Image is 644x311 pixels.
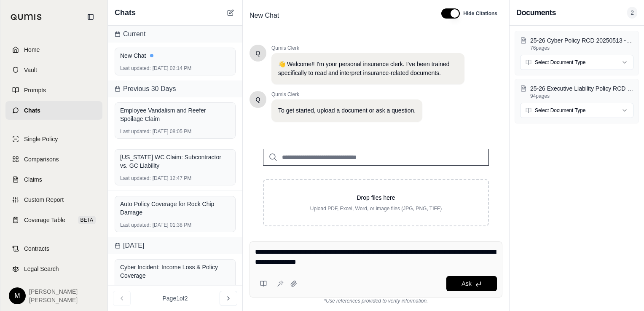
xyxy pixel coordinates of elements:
span: Ask [462,280,471,287]
span: Last updated: [120,128,151,135]
div: Current [108,26,242,43]
div: [DATE] 07:41 PM [120,285,230,292]
img: Qumis Logo [11,14,42,20]
button: 25-26 Executive Liability Policy RCD 20250528 - checked.pdf94pages [520,84,633,99]
span: Single Policy [24,135,58,143]
div: [DATE] 02:14 PM [120,65,230,72]
div: [DATE] 12:47 PM [120,175,230,182]
span: [PERSON_NAME] [29,287,78,296]
a: Coverage TableBETA [5,211,102,229]
a: Contracts [5,239,102,258]
a: Claims [5,170,102,189]
span: BETA [78,216,96,224]
div: M [9,287,26,304]
div: [DATE] 01:38 PM [120,222,230,228]
span: [PERSON_NAME] [29,296,78,304]
div: [DATE] [108,237,242,254]
span: Page 1 of 2 [163,294,188,303]
button: New Chat [225,8,236,18]
a: Single Policy [5,130,102,148]
div: *Use references provided to verify information. [250,298,502,304]
span: Qumis Clerk [271,91,422,98]
span: Hello [256,95,260,104]
span: Last updated: [120,65,151,72]
div: New Chat [120,51,230,60]
span: Chats [24,106,40,115]
span: Last updated: [120,222,151,228]
span: Prompts [24,86,46,94]
a: Chats [5,101,102,120]
span: Qumis Clerk [271,45,464,51]
span: Hide Citations [463,10,497,17]
a: Legal Search [5,260,102,278]
div: Employee Vandalism and Reefer Spoilage Claim [120,106,230,123]
span: Vault [24,66,37,74]
span: Last updated: [120,175,151,182]
span: Comparisons [24,155,59,164]
span: Home [24,46,40,54]
p: 👋 Welcome!! I'm your personal insurance clerk. I've been trained specifically to read and interpr... [278,60,458,78]
div: Auto Policy Coverage for Rock Chip Damage [120,200,230,217]
span: Custom Report [24,196,64,204]
p: To get started, upload a document or ask a question. [278,106,416,115]
span: New Chat [246,9,282,22]
a: Vault [5,61,102,79]
p: 25-26 Executive Liability Policy RCD 20250528 - checked.pdf [530,84,633,93]
span: Last updated: [120,285,151,292]
div: [DATE] 08:05 PM [120,128,230,135]
span: Contracts [24,244,49,253]
span: Chats [115,7,136,19]
span: Legal Search [24,265,59,273]
span: 2 [627,7,637,19]
span: Hello [256,49,260,57]
a: Home [5,40,102,59]
p: Upload PDF, Excel, Word, or image files (JPG, PNG, TIFF) [277,205,475,212]
a: Comparisons [5,150,102,169]
div: Cyber Incident: Income Loss & Policy Coverage [120,263,230,280]
a: Custom Report [5,190,102,209]
div: [US_STATE] WC Claim: Subcontractor vs. GC Liability [120,153,230,170]
button: Ask [446,276,497,291]
p: 94 pages [530,93,633,99]
p: Drop files here [277,193,475,202]
p: 25-26 Cyber Policy RCD 20250513 - Checked.pdf [530,36,633,45]
button: Collapse sidebar [84,10,97,24]
div: Edit Title [246,9,431,22]
span: Coverage Table [24,216,65,224]
span: Claims [24,175,42,184]
div: Previous 30 Days [108,80,242,97]
h3: Documents [516,7,556,19]
button: 25-26 Cyber Policy RCD 20250513 - Checked.pdf76pages [520,36,633,51]
a: Prompts [5,81,102,99]
p: 76 pages [530,45,633,51]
